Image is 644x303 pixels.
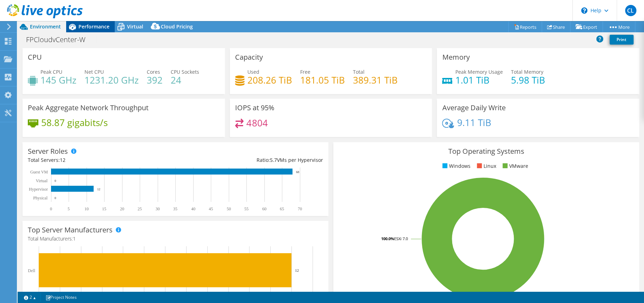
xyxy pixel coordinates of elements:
li: VMware [501,162,528,170]
text: Physical [33,196,48,200]
span: Environment [30,23,61,30]
text: 35 [173,206,177,211]
text: 12 [295,268,299,272]
div: Total Servers: [28,156,175,164]
text: 50 [227,206,231,211]
text: 15 [102,206,106,211]
li: Windows [441,162,471,170]
h4: Total Manufacturers: [28,235,323,243]
h3: Top Server Manufacturers [28,226,113,234]
span: Total Memory [511,68,543,75]
h4: 9.11 TiB [457,119,491,126]
text: Hypervisor [29,187,48,192]
h3: Peak Aggregate Network Throughput [28,104,149,112]
h3: CPU [28,53,42,61]
text: Dell [28,268,35,273]
a: 2 [19,293,41,302]
text: 25 [138,206,142,211]
svg: \n [581,7,587,14]
span: Virtual [127,23,143,30]
text: 0 [50,206,52,211]
h1: FPCloudvCenter-W [23,36,96,44]
h3: Capacity [235,53,263,61]
h3: IOPS at 95% [235,104,274,112]
span: Cloud Pricing [161,23,193,30]
text: 30 [156,206,160,211]
h4: 389.31 TiB [353,76,398,84]
a: Reports [508,21,542,32]
h3: Server Roles [28,147,68,155]
tspan: ESXi 7.0 [394,236,408,241]
text: Virtual [36,178,48,183]
h4: 1231.20 GHz [84,76,139,84]
text: 70 [298,206,302,211]
span: Performance [78,23,109,30]
text: 20 [120,206,124,211]
span: Cores [147,68,160,75]
a: More [602,21,635,32]
span: Peak CPU [40,68,62,75]
span: Free [300,68,310,75]
div: Ratio: VMs per Hypervisor [175,156,323,164]
h3: Top Operating Systems [339,147,634,155]
a: Share [542,21,570,32]
a: Project Notes [40,293,82,302]
h4: 58.87 gigabits/s [41,119,108,126]
text: 0 [55,179,56,183]
text: 68 [296,170,299,174]
a: Export [570,21,603,32]
h4: 181.05 TiB [300,76,345,84]
span: CPU Sockets [171,68,199,75]
text: 10 [84,206,89,211]
text: 0 [55,196,56,200]
span: 1 [73,235,76,242]
h4: 4804 [246,119,267,127]
h4: 145 GHz [40,76,76,84]
span: Total [353,68,365,75]
h3: Average Daily Write [442,104,505,112]
text: 40 [191,206,195,211]
h3: Memory [442,53,469,61]
text: 5 [68,206,70,211]
text: 65 [280,206,284,211]
span: Used [247,68,259,75]
h4: 208.26 TiB [247,76,292,84]
span: 5.7 [270,157,277,163]
tspan: 100.0% [381,236,394,241]
text: Guest VM [30,170,48,174]
span: Peak Memory Usage [455,68,503,75]
span: CL [625,5,636,16]
text: 45 [209,206,213,211]
h4: 392 [147,76,163,84]
h4: 24 [171,76,199,84]
span: 12 [60,157,65,163]
a: Print [610,35,633,45]
h4: 1.01 TiB [455,76,503,84]
span: Net CPU [84,68,104,75]
text: 12 [97,187,100,191]
text: 55 [244,206,248,211]
h4: 5.98 TiB [511,76,545,84]
li: Linux [475,162,496,170]
text: 60 [262,206,266,211]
